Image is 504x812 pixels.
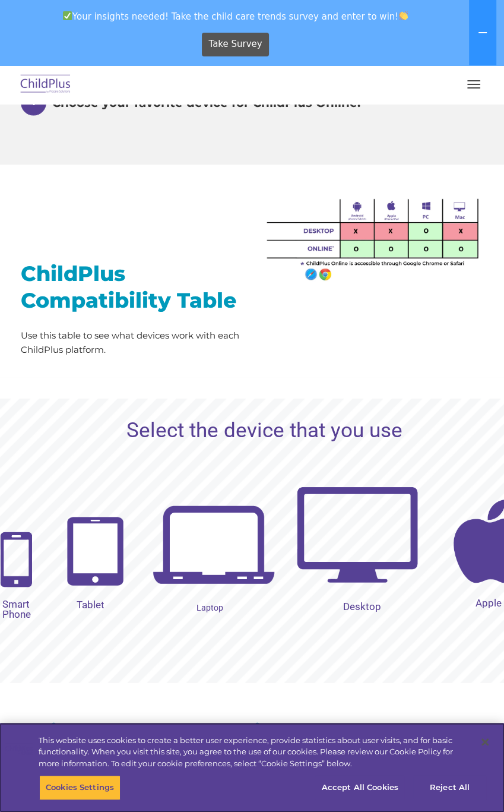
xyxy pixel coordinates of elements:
h2: ChildPlus Compatibility Table [21,260,243,313]
a: Take Survey [202,33,269,56]
p: Use this table to see what devices work with each ChildPlus platform. [21,328,243,356]
span: Phone number [232,118,282,127]
button: Close [472,729,498,755]
rs-layer: Apple [476,596,502,609]
span: Last name [232,69,268,78]
span: Take Survey [208,34,262,55]
div: This website uses cookies to create a better user experience, provide statistics about user visit... [39,735,470,770]
img: ChildPlus by Procare Solutions [18,71,74,99]
span: Your insights needed! Take the child care trends survey and enter to win! [5,5,467,28]
rs-layer: Laptop [196,602,223,612]
img: ✅ [63,11,72,20]
img: Untitled-1 [261,185,483,284]
rs-layer: Tablet [77,599,104,609]
button: Reject All [413,775,487,800]
rs-layer: Smart Phone [2,599,31,619]
button: Accept All Cookies [315,775,405,800]
rs-layer: Desktop [343,601,381,611]
rs-layer: Select the device that you use [126,417,402,443]
img: 👏 [399,11,408,20]
button: Cookies Settings [39,775,121,800]
h2: ChildPlus & Battery Life [21,718,483,745]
